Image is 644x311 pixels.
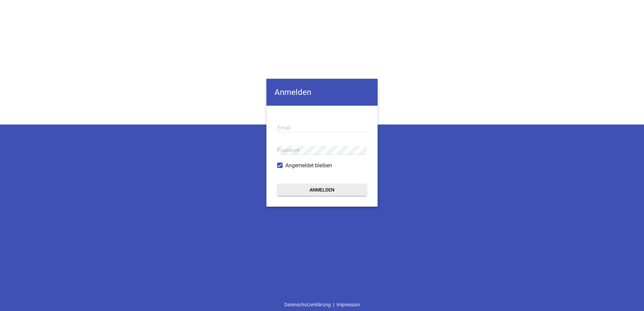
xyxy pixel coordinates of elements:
[282,298,333,311] a: Datenschutzerklärung
[277,184,367,196] button: Anmelden
[285,162,332,170] span: Angemeldet bleiben
[282,298,362,311] div: |
[334,298,362,311] a: Impressum
[266,79,378,106] h4: Anmelden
